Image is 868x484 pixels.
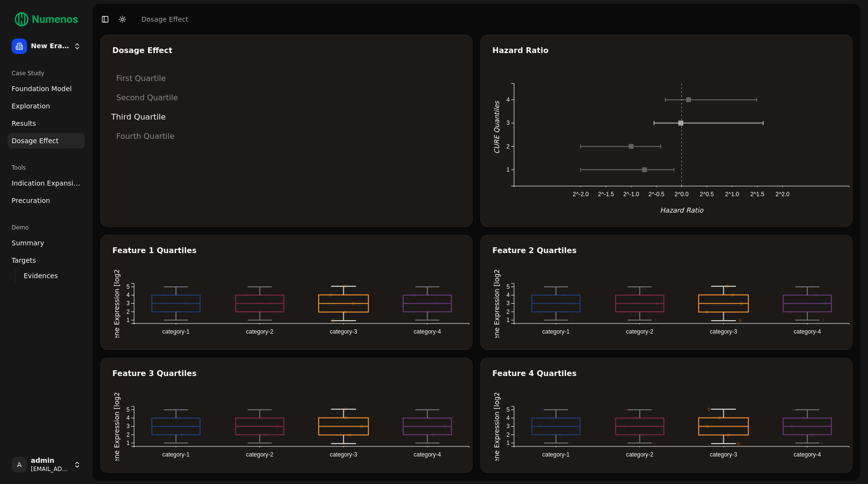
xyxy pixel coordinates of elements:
[506,415,510,421] text: 4
[8,193,85,208] a: Precuration
[126,431,130,438] text: 2
[710,451,737,458] text: category-3
[675,191,689,198] text: 2^0.0
[8,160,85,175] div: Tools
[493,370,501,468] text: Gene Expression [log2(TPM)]
[506,166,510,173] text: 1
[506,283,510,290] text: 5
[626,328,653,335] text: category-2
[700,191,714,198] text: 2^0.5
[141,14,188,24] nav: breadcrumb
[794,328,821,335] text: category-4
[794,451,821,458] text: category-4
[12,136,58,146] span: Dosage Effect
[126,440,130,446] text: 1
[8,453,85,476] button: Aadmin[EMAIL_ADDRESS]
[12,84,72,94] span: Foundation Model
[573,191,589,198] text: 2^-2.0
[112,88,461,108] li: Second Quartile
[506,406,510,413] text: 5
[8,116,85,131] a: Results
[775,191,789,198] text: 2^2.0
[8,253,85,268] a: Targets
[750,191,764,198] text: 2^1.5
[112,247,461,255] div: Feature 1 Quartiles
[12,101,50,111] span: Exploration
[24,271,58,281] span: Evidences
[126,317,130,323] text: 1
[126,423,130,430] text: 3
[246,451,273,458] text: category-2
[506,431,510,438] text: 2
[141,14,188,24] a: Dosage Effect
[12,457,27,472] span: A
[126,309,130,315] text: 2
[8,175,85,191] a: Indication Expansion
[126,292,130,298] text: 4
[506,309,510,315] text: 2
[12,196,50,205] span: Precuration
[246,328,273,335] text: category-2
[8,35,85,58] button: New Era Therapeutics
[126,283,130,290] text: 5
[8,133,85,148] a: Dosage Effect
[112,47,461,54] div: Dosage Effect
[598,191,614,198] text: 2^-1.5
[492,370,841,377] div: Feature 4 Quartiles
[31,457,69,465] span: admin
[660,206,704,214] text: Hazard Ratio
[126,300,130,307] text: 3
[112,127,461,146] li: Fourth Quartile
[20,269,73,282] a: Evidences
[330,451,357,458] text: category-3
[126,406,130,413] text: 5
[8,98,85,114] a: Exploration
[506,317,510,323] text: 1
[506,96,510,103] text: 4
[414,451,441,458] text: category-4
[112,370,461,377] div: Feature 3 Quartiles
[493,100,501,154] text: CURE Quantiles
[31,42,69,51] span: New Era Therapeutics
[8,235,85,251] a: Summary
[493,247,501,345] text: Gene Expression [log2(TPM)]
[414,328,441,335] text: category-4
[725,191,739,198] text: 2^1.0
[12,178,81,188] span: Indication Expansion
[626,451,653,458] text: category-2
[107,107,466,127] li: Third Quartile
[12,238,44,248] span: Summary
[163,328,190,335] text: category-1
[8,66,85,81] div: Case Study
[492,247,841,255] div: Feature 2 Quartiles
[163,451,190,458] text: category-1
[8,220,85,235] div: Demo
[710,328,737,335] text: category-3
[113,247,121,345] text: Gene Expression [log2(TPM)]
[506,440,510,446] text: 1
[649,191,665,198] text: 2^-0.5
[542,451,570,458] text: category-1
[113,370,121,468] text: Gene Expression [log2(TPM)]
[8,81,85,96] a: Foundation Model
[12,255,36,265] span: Targets
[112,69,461,88] li: First Quartile
[542,328,570,335] text: category-1
[506,143,510,150] text: 2
[31,465,69,473] span: [EMAIL_ADDRESS]
[506,300,510,307] text: 3
[330,328,357,335] text: category-3
[492,47,841,54] div: Hazard Ratio
[506,423,510,430] text: 3
[12,119,36,128] span: Results
[506,292,510,298] text: 4
[506,120,510,126] text: 3
[8,8,85,31] img: Numenos
[623,191,639,198] text: 2^-1.0
[126,415,130,421] text: 4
